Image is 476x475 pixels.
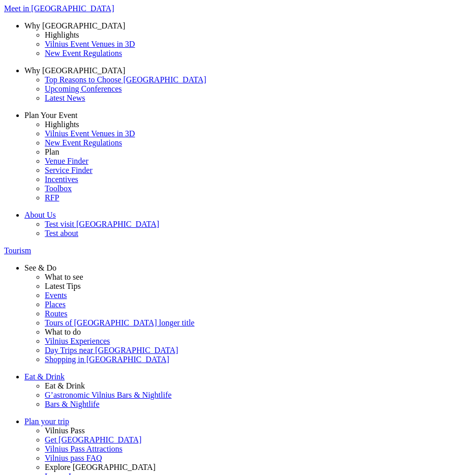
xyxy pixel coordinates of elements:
[24,263,56,272] span: See & Do
[24,211,472,220] a: About Us
[4,246,472,255] a: Tourism
[45,309,67,318] span: Routes
[45,291,67,300] span: Events
[45,346,178,354] span: Day Trips near [GEOGRAPHIC_DATA]
[45,193,59,202] span: RFP
[45,463,156,471] span: Explore [GEOGRAPHIC_DATA]
[4,4,114,13] span: Meet in [GEOGRAPHIC_DATA]
[45,229,472,238] a: Test about
[45,300,472,309] a: Places
[24,66,125,75] span: Why [GEOGRAPHIC_DATA]
[45,318,472,328] a: Tours of [GEOGRAPHIC_DATA] longer title
[45,355,472,364] a: Shopping in [GEOGRAPHIC_DATA]
[24,211,56,219] span: About Us
[24,372,472,381] a: Eat & Drink
[4,4,472,13] a: Meet in [GEOGRAPHIC_DATA]
[45,435,472,444] a: Get [GEOGRAPHIC_DATA]
[45,454,102,462] span: Vilnius pass FAQ
[45,84,472,94] a: Upcoming Conferences
[45,346,472,355] a: Day Trips near [GEOGRAPHIC_DATA]
[45,273,83,281] span: What to see
[45,184,472,193] a: Toolbox
[4,246,31,255] span: Tourism
[45,291,472,300] a: Events
[45,444,472,454] a: Vilnius Pass Attractions
[45,166,472,175] a: Service Finder
[45,184,72,193] span: Toolbox
[45,157,472,166] a: Venue Finder
[45,120,79,129] span: Highlights
[24,111,77,120] span: Plan Your Event
[24,372,65,381] span: Eat & Drink
[45,337,472,346] a: Vilnius Experiences
[45,157,88,165] span: Venue Finder
[45,435,141,444] span: Get [GEOGRAPHIC_DATA]
[45,400,100,408] span: Bars & Nightlife
[45,220,472,229] a: Test visit [GEOGRAPHIC_DATA]
[45,94,472,103] a: Latest News
[45,355,169,364] span: Shopping in [GEOGRAPHIC_DATA]
[45,138,472,147] a: New Event Regulations
[45,175,78,184] span: Incentives
[45,49,472,58] a: New Event Regulations
[45,328,81,336] span: What to do
[45,391,472,400] a: G’astronomic Vilnius Bars & Nightlife
[45,166,93,174] span: Service Finder
[45,337,110,345] span: Vilnius Experiences
[45,138,122,147] span: New Event Regulations
[45,282,81,290] span: Latest Tips
[45,49,122,57] span: New Event Regulations
[45,309,472,318] a: Routes
[45,318,194,327] span: Tours of [GEOGRAPHIC_DATA] longer title
[45,300,66,309] span: Places
[24,417,472,426] a: Plan your trip
[24,417,69,426] span: Plan your trip
[45,75,472,84] a: Top Reasons to Choose [GEOGRAPHIC_DATA]
[45,129,472,138] a: Vilnius Event Venues in 3D
[45,400,472,409] a: Bars & Nightlife
[45,391,171,399] span: G’astronomic Vilnius Bars & Nightlife
[45,193,472,202] a: RFP
[45,175,472,184] a: Incentives
[45,40,472,49] a: Vilnius Event Venues in 3D
[24,21,125,30] span: Why [GEOGRAPHIC_DATA]
[45,129,135,138] span: Vilnius Event Venues in 3D
[45,31,79,39] span: Highlights
[45,444,123,453] span: Vilnius Pass Attractions
[45,426,85,435] span: Vilnius Pass
[45,147,59,156] span: Plan
[45,40,135,48] span: Vilnius Event Venues in 3D
[45,381,85,390] span: Eat & Drink
[45,454,472,463] a: Vilnius pass FAQ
